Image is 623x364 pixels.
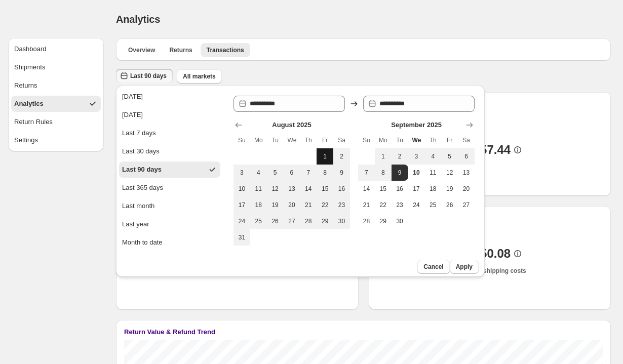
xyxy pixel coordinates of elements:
button: Return Rules [11,114,101,130]
button: Year to date [119,253,220,269]
span: 21 [304,201,313,209]
button: Thursday September 4 2025 [424,148,441,165]
span: Th [304,136,313,144]
span: Analytics [116,14,160,25]
button: Monday September 8 2025 [375,165,392,181]
span: 24 [412,201,421,209]
button: Last 30 days [119,143,220,159]
span: 17 [412,185,421,193]
button: Friday August 22 2025 [317,197,333,213]
span: 11 [429,169,437,177]
button: Dashboard [11,41,101,57]
span: 24 [238,217,246,225]
button: Expected Refunds [377,100,603,108]
span: 13 [462,169,471,177]
span: 17 [238,201,246,209]
span: Transactions [207,46,244,54]
button: Returns [11,77,101,94]
span: 4 [254,169,263,177]
button: Thursday August 21 2025 [300,197,317,213]
span: 30 [337,217,346,225]
button: Friday September 5 2025 [441,148,458,165]
span: 21 [362,201,371,209]
span: 23 [337,201,346,209]
span: 22 [379,201,387,209]
span: Mo [379,136,387,144]
span: Tu [271,136,280,144]
th: Thursday [300,132,317,148]
span: 9 [337,169,346,177]
span: 7 [304,169,313,177]
button: Wednesday August 6 2025 [284,165,300,181]
span: 11 [254,185,263,193]
span: 25 [254,217,263,225]
button: Saturday August 23 2025 [333,197,350,213]
button: Friday August 15 2025 [317,181,333,197]
span: 19 [445,185,454,193]
button: Saturday August 2 2025 [333,148,350,165]
div: Month to date [122,237,163,248]
th: Tuesday [267,132,284,148]
div: Last month [122,201,154,211]
button: Sunday August 31 2025 [233,229,250,246]
button: Thursday August 28 2025 [300,213,317,229]
span: 16 [337,185,346,193]
div: Last year [122,219,149,229]
span: 7 [362,169,371,177]
span: Su [362,136,371,144]
button: Tuesday August 12 2025 [267,181,284,197]
button: Thursday September 11 2025 [424,165,441,181]
button: Monday September 22 2025 [375,197,392,213]
span: 19 [271,201,280,209]
span: 26 [445,201,454,209]
span: Last 90 days [130,72,167,80]
button: Sunday September 14 2025 [358,181,375,197]
button: Wednesday September 24 2025 [408,197,425,213]
button: Thursday September 25 2025 [424,197,441,213]
div: Shipments [14,62,45,72]
span: 31 [238,233,246,241]
div: Return Rules [14,117,53,127]
span: Su [238,136,246,144]
div: Last 7 days [122,128,156,138]
button: Last 7 days [119,125,220,141]
button: Monday September 1 2025 [375,148,392,165]
th: Thursday [424,132,441,148]
span: We [288,136,296,144]
span: 20 [462,185,471,193]
span: 12 [445,169,454,177]
button: Shipments [11,59,101,75]
span: 15 [379,185,387,193]
div: Analytics [14,99,44,109]
span: Tu [396,136,404,144]
button: Friday August 8 2025 [317,165,333,181]
th: Saturday [333,132,350,148]
button: Saturday August 16 2025 [333,181,350,197]
button: Last 365 days [119,180,220,196]
span: Fr [445,136,454,144]
button: Wednesday August 13 2025 [284,181,300,197]
button: Sunday August 3 2025 [233,165,250,181]
span: 4 [429,152,437,160]
button: Saturday September 20 2025 [458,181,475,197]
span: 18 [429,185,437,193]
button: Sunday August 24 2025 [233,213,250,229]
button: Monday August 18 2025 [250,197,267,213]
button: Friday August 29 2025 [317,213,333,229]
button: Last year [119,216,220,232]
p: Customer shipping costs [453,267,526,275]
button: Wednesday September 3 2025 [408,148,425,165]
span: 5 [445,152,454,160]
span: Sa [462,136,471,144]
span: 29 [379,217,387,225]
button: Saturday August 30 2025 [333,213,350,229]
div: Returns [14,80,37,91]
button: Monday August 11 2025 [250,181,267,197]
div: Last 365 days [122,183,163,193]
span: 16 [396,185,404,193]
button: Cancel [417,260,449,274]
button: Show next month, October 2025 [462,118,477,132]
button: Monday August 4 2025 [250,165,267,181]
span: 27 [462,201,471,209]
button: Saturday September 13 2025 [458,165,475,181]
